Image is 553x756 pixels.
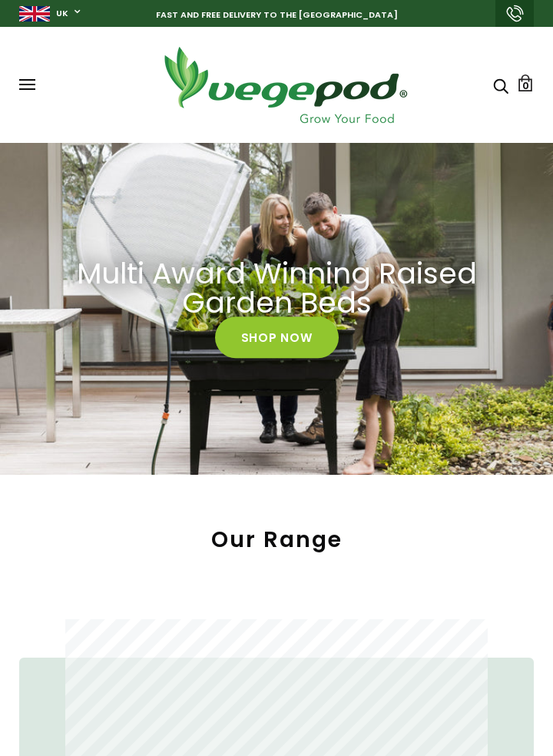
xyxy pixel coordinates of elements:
[215,317,339,359] a: Shop Now
[493,77,508,93] a: Search
[19,529,534,550] h2: Our Range
[517,75,534,91] a: Cart
[19,6,50,22] img: gb_large.png
[151,42,419,128] img: Vegepod
[56,7,68,20] a: UK
[522,78,529,93] span: 0
[61,259,492,317] a: Multi Award Winning Raised Garden Beds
